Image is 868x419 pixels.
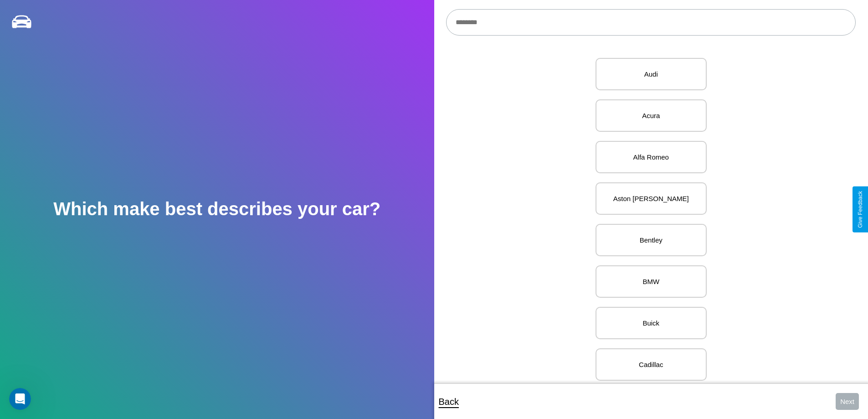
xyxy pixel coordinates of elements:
[606,109,697,122] p: Acura
[836,393,859,410] button: Next
[439,393,459,410] p: Back
[9,388,31,410] iframe: Intercom live chat
[606,68,697,80] p: Audi
[606,151,697,163] p: Alfa Romeo
[606,192,697,205] p: Aston [PERSON_NAME]
[606,358,697,371] p: Cadillac
[606,317,697,329] p: Buick
[857,191,863,228] div: Give Feedback
[53,199,380,219] h2: Which make best describes your car?
[606,234,697,246] p: Bentley
[606,275,697,288] p: BMW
